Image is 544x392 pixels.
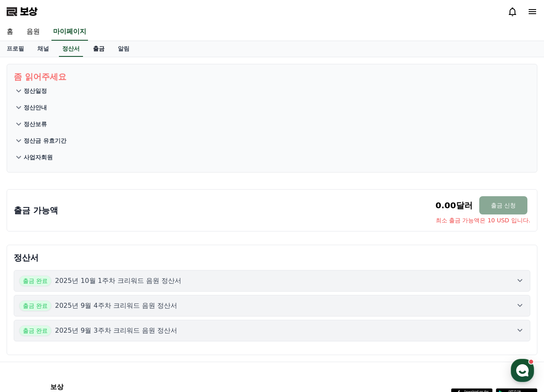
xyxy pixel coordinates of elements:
span: 홈 [26,275,31,282]
a: 홈 [2,263,55,284]
font: 좀 읽어주세요 [14,72,66,82]
button: 출금 완료 2025년 9월 4주차 크리워드 음원 정산서 [14,295,530,317]
font: 0.00달러 [436,200,473,210]
a: 출금 [86,41,111,57]
span: 출금 완료 [19,275,51,286]
button: 출금 신청 [479,196,527,214]
font: 채널 [37,45,49,52]
span: 출금 완료 [19,300,51,311]
a: 알림 [111,41,136,57]
font: 사업자회원 [24,154,53,161]
font: 보상 [50,383,63,391]
font: 출금 [93,45,105,52]
font: 마이페이지 [53,27,86,35]
button: 정산금 유효기간 [14,132,530,149]
button: 출금 완료 2025년 10월 1주차 크리워드 음원 정산서 [14,270,530,292]
button: 정산보류 [14,116,530,132]
button: 정산안내 [14,99,530,116]
font: 정산금 유효기간 [24,137,66,144]
button: 사업자회원 [14,149,530,166]
font: 정산안내 [24,104,47,111]
a: 보상 [7,5,37,18]
font: 알림 [118,45,129,52]
a: 음원 [20,23,46,41]
font: 정산일정 [24,88,47,94]
font: 홈 [7,27,13,35]
a: 설정 [107,263,159,284]
font: 보상 [20,6,37,17]
a: 정산서 [59,41,83,57]
span: 대화 [76,276,86,282]
span: 출금 완료 [19,325,51,336]
a: 채널 [31,41,56,57]
font: 음원 [27,27,40,35]
font: 정산서 [14,253,39,263]
p: 2025년 9월 4주차 크리워드 음원 정산서 [55,301,177,311]
font: 출금 신청 [491,202,516,209]
font: 프로필 [7,45,24,52]
p: 2025년 9월 3주차 크리워드 음원 정산서 [55,326,177,336]
font: 정산서 [62,45,80,52]
button: 정산일정 [14,83,530,99]
button: 출금 완료 2025년 9월 3주차 크리워드 음원 정산서 [14,320,530,341]
span: 설정 [128,275,138,282]
font: 출금 가능액 [14,205,58,215]
font: 정산보류 [24,121,47,127]
a: 대화 [55,263,107,284]
font: 최소 출금 가능액은 10 USD 입니다. [436,217,530,224]
p: 2025년 10월 1주차 크리워드 음원 정산서 [55,276,181,286]
a: 마이페이지 [51,23,88,41]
